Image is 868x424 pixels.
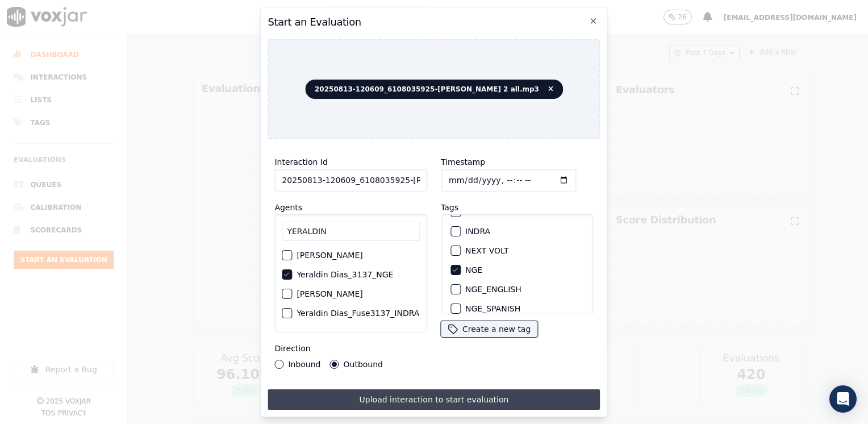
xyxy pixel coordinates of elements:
label: Yeraldin Dias_Fuse3137_INDRA [297,309,419,317]
label: Agents [274,203,302,212]
label: Yeraldin Dias_3137_NGE [297,271,393,278]
label: ELECTRA SPARK [465,208,529,216]
input: Search Agents... [282,222,420,241]
label: NGE_ENGLISH [465,285,521,293]
label: Outbound [344,360,383,368]
label: Direction [274,344,310,353]
button: Upload interaction to start evaluation [268,389,600,410]
label: NGE [465,266,482,274]
label: [PERSON_NAME] [297,290,362,298]
label: [PERSON_NAME] [297,251,362,259]
label: Tags [441,203,458,212]
label: Timestamp [441,157,485,167]
button: Create a new tag [441,321,537,337]
label: INDRA [465,227,490,235]
h2: Start an Evaluation [268,14,600,30]
label: Interaction Id [274,157,327,167]
label: NGE_SPANISH [465,305,520,313]
input: reference id, file name, etc [274,169,427,192]
div: Open Intercom Messenger [829,385,857,413]
span: 20250813-120609_6108035925-[PERSON_NAME] 2 all.mp3 [305,80,563,99]
label: NEXT VOLT [465,247,508,255]
label: Inbound [288,360,320,368]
